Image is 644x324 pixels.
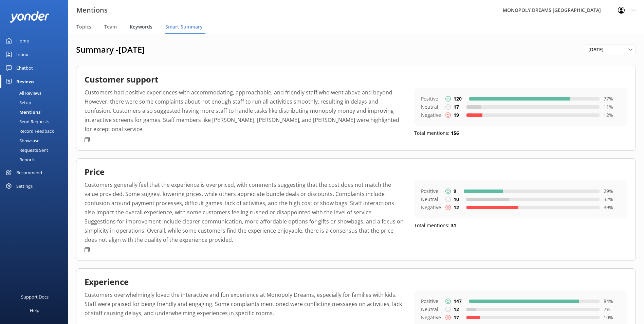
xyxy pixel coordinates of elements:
[4,117,49,126] div: Send Requests
[604,204,621,211] p: 39 %
[85,180,404,245] p: Customers generally feel that the experience is overpriced, with comments suggesting that the cos...
[454,103,459,111] p: 17
[4,126,68,136] a: Record Feedback
[454,298,462,305] p: 147
[10,11,49,22] img: yonder-white-logo.png
[454,196,459,203] p: 10
[85,74,158,85] h2: Customer support
[76,5,108,16] h3: Mentions
[4,155,35,164] div: Reports
[604,314,621,321] p: 10 %
[16,166,42,179] div: Recommend
[421,195,441,203] p: Neutral
[4,98,68,107] a: Setup
[421,313,441,322] p: Negative
[16,61,33,75] div: Chatbot
[454,314,459,321] p: 17
[421,111,441,119] p: Negative
[30,304,39,317] div: Help
[414,129,627,137] p: Total mentions:
[421,297,441,305] p: Positive
[4,88,68,98] a: All Reviews
[76,44,585,55] h1: Summary - [DATE]
[604,187,621,195] p: 29 %
[451,130,459,136] b: 156
[85,167,105,177] h2: Price
[16,179,33,193] div: Settings
[130,23,152,30] span: Keywords
[414,222,627,229] p: Total mentions:
[604,306,621,313] p: 7 %
[4,136,39,145] div: Showcase
[451,222,456,229] b: 31
[76,23,91,30] span: Topics
[85,88,404,134] p: Customers had positive experiences with accommodating, approachable, and friendly staff who went ...
[421,103,441,111] p: Neutral
[16,75,34,88] div: Reviews
[604,298,621,305] p: 84 %
[4,126,54,136] div: Record Feedback
[604,95,621,103] p: 77 %
[454,95,462,103] p: 120
[4,145,48,155] div: Requests Sent
[4,98,31,107] div: Setup
[21,290,49,304] div: Support Docs
[421,305,441,313] p: Neutral
[85,277,129,287] h2: Experience
[16,34,29,48] div: Home
[104,23,117,30] span: Team
[165,23,203,30] span: Smart Summary
[454,204,459,211] p: 12
[4,107,40,117] div: Mentions
[16,48,28,61] div: Inbox
[604,196,621,203] p: 32 %
[421,203,441,212] p: Negative
[4,117,68,126] a: Send Requests
[454,306,459,313] p: 12
[421,95,441,103] p: Positive
[588,46,608,53] span: [DATE]
[4,107,68,117] a: Mentions
[4,145,68,155] a: Requests Sent
[454,187,456,195] p: 9
[4,136,68,145] a: Showcase
[421,187,441,195] p: Positive
[454,111,459,119] p: 19
[604,103,621,111] p: 11 %
[604,111,621,119] p: 12 %
[4,155,68,164] a: Reports
[4,88,41,98] div: All Reviews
